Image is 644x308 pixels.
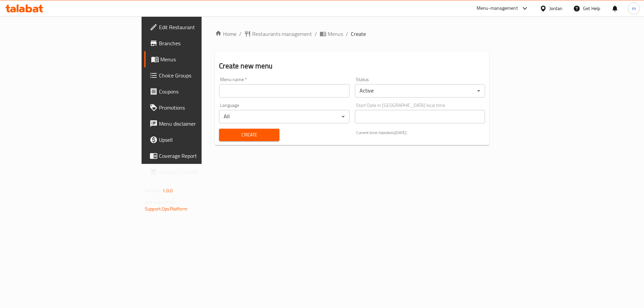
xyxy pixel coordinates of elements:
a: Restaurants management [244,30,312,38]
span: Grocery Checklist [159,168,244,176]
a: Coupons [144,83,249,100]
span: Restaurants management [252,30,312,38]
h2: Create new menu [219,61,485,71]
a: Branches [144,35,249,51]
li: / [346,30,348,38]
a: Promotions [144,100,249,116]
a: Grocery Checklist [144,164,249,180]
div: Menu-management [477,4,518,12]
nav: breadcrumb [215,30,489,38]
div: Jordan [549,5,562,12]
span: Create [224,131,274,139]
span: Create [351,30,366,38]
a: Menus [320,30,343,38]
a: Menus [144,51,249,67]
span: m [632,5,636,12]
span: Edit Restaurant [159,23,244,31]
a: Support.OpsPlatform [145,204,187,213]
a: Choice Groups [144,67,249,83]
span: Promotions [159,104,244,112]
button: Create [219,129,279,141]
div: All [219,110,349,123]
span: Choice Groups [159,71,244,79]
a: Menu disclaimer [144,116,249,132]
span: Menus [160,55,244,63]
div: Active [355,84,485,98]
span: Menu disclaimer [159,120,244,128]
a: Edit Restaurant [144,19,249,35]
span: Coupons [159,87,244,96]
span: Branches [159,39,244,47]
span: Menus [328,30,343,38]
input: Please enter Menu name [219,84,349,98]
span: Coverage Report [159,152,244,160]
a: Upsell [144,132,249,148]
a: Coverage Report [144,148,249,164]
p: Current time in Jordan is [DATE] [356,130,485,136]
span: 1.0.0 [162,186,173,195]
span: Get support on: [145,198,176,206]
span: Upsell [159,136,244,144]
li: / [315,30,317,38]
span: Version: [145,186,161,195]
